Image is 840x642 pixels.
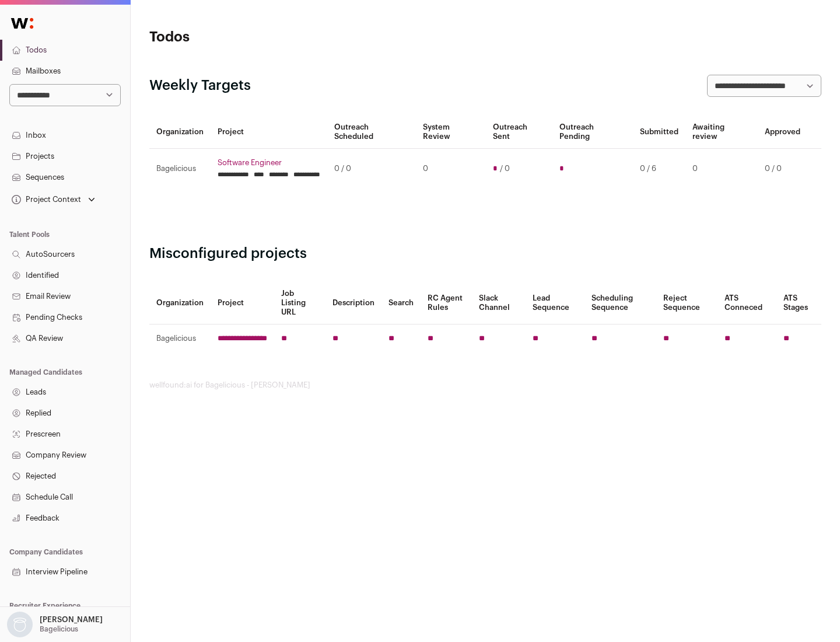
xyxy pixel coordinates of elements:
td: 0 / 6 [633,149,685,189]
div: Project Context [9,195,81,204]
a: Software Engineer [218,158,320,168]
td: 0 / 0 [327,149,416,189]
th: Description [325,282,381,325]
th: Job Listing URL [274,282,325,325]
th: Organization [149,282,211,325]
th: RC Agent Rules [421,282,471,325]
th: Lead Sequence [526,282,584,325]
td: Bagelicious [149,149,211,189]
p: [PERSON_NAME] [40,615,103,624]
th: Project [211,282,274,325]
th: Search [381,282,421,325]
th: Organization [149,116,211,149]
p: Bagelicious [40,624,78,634]
button: Open dropdown [9,191,97,208]
td: Bagelicious [149,325,211,353]
span: / 0 [500,164,510,173]
th: Outreach Sent [486,116,553,149]
th: Approved [758,116,807,149]
h2: Misconfigured projects [149,245,821,263]
th: Scheduling Sequence [584,282,656,325]
td: 0 [685,149,758,189]
th: Outreach Scheduled [327,116,416,149]
img: nopic.png [7,612,33,637]
h2: Weekly Targets [149,76,251,95]
footer: wellfound:ai for Bagelicious - [PERSON_NAME] [149,381,821,390]
img: Wellfound [5,12,40,35]
th: System Review [416,116,485,149]
th: Slack Channel [472,282,526,325]
h1: Todos [149,28,373,47]
th: ATS Conneced [717,282,776,325]
th: Outreach Pending [552,116,632,149]
th: Reject Sequence [656,282,718,325]
button: Open dropdown [5,612,105,637]
td: 0 / 0 [758,149,807,189]
td: 0 [416,149,485,189]
th: Awaiting review [685,116,758,149]
th: Submitted [633,116,685,149]
th: ATS Stages [776,282,821,325]
th: Project [211,116,327,149]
